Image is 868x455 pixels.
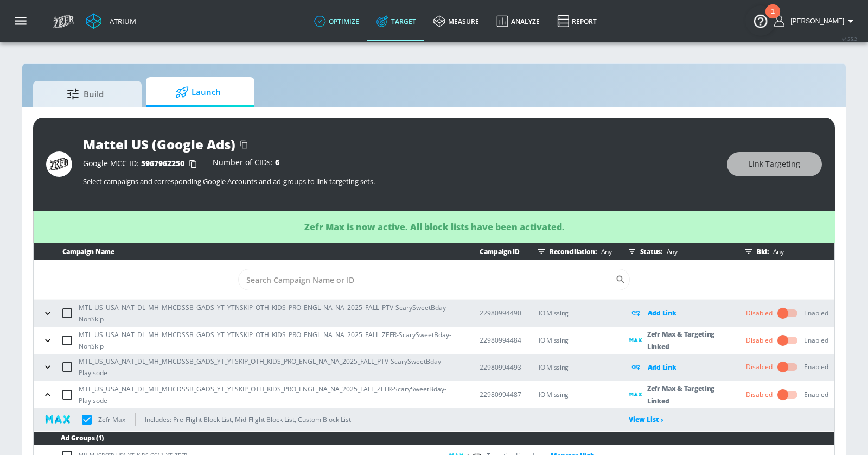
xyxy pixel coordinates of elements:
div: 1 [771,11,775,26]
p: 22980994487 [480,389,521,400]
p: MTL_US_USA_NAT_DL_MH_MHCDSSB_GADS_YT_YTNSKIP_OTH_KIDS_PRO_ENGL_NA_NA_2025_FALL_ZEFR-ScarySweetBda... [79,329,463,352]
div: Atrium [105,16,136,26]
div: Add Link [629,307,729,319]
th: Campaign ID [462,243,521,260]
a: Report [548,2,605,41]
p: IO Missing [539,388,612,401]
p: MTL_US_USA_NAT_DL_MH_MHCDSSB_GADS_YT_YTNSKIP_OTH_KIDS_PRO_ENGL_NA_NA_2025_FALL_PTV-ScarySweetBday... [79,302,463,325]
p: Includes: Pre-Flight Block List, Mid-Flight Block List, Custom Block List [145,414,351,425]
div: Number of CIDs: [213,159,279,169]
p: Any [769,246,784,257]
div: Add Link [629,361,729,374]
div: Bid: [741,243,829,260]
p: MTL_US_USA_NAT_DL_MH_MHCDSSB_GADS_YT_YTSKIP_OTH_KIDS_PRO_ENGL_NA_NA_2025_FALL_ZEFR-ScarySweetBday... [79,383,462,406]
p: IO Missing [539,307,612,319]
span: Launch [157,79,239,105]
div: Enabled [804,362,828,372]
th: Ad Groups (1) [34,432,834,445]
a: optimize [305,2,368,41]
p: Add Link [648,361,676,374]
a: Target [368,2,425,41]
span: 6 [275,157,279,167]
div: Status: [624,243,729,260]
div: Disabled [746,308,773,318]
div: Disabled [746,362,773,372]
button: Open Resource Center, 1 new notification [745,5,776,36]
p: Zefr Max & Targeting Linked [647,328,729,353]
p: MTL_US_USA_NAT_DL_MH_MHCDSSB_GADS_YT_YTSKIP_OTH_KIDS_PRO_ENGL_NA_NA_2025_FALL_PTV-ScarySweetBday-... [79,356,463,378]
a: Analyze [488,2,548,41]
p: 22980994484 [480,334,521,346]
p: Any [597,246,612,257]
p: IO Missing [539,361,612,374]
div: Search CID Name or Number [238,269,630,290]
div: Disabled [746,336,773,345]
span: v 4.25.2 [842,36,857,42]
p: 22980994490 [480,307,521,319]
div: Google MCC ID: [83,159,202,169]
span: Build [44,81,126,107]
span: Zefr Max is now active. All block lists have been activated. [304,221,565,233]
p: 22980994493 [480,362,521,373]
div: Disabled [746,390,773,400]
th: Campaign Name [34,243,463,260]
p: Any [662,246,678,257]
p: IO Missing [539,334,612,346]
div: Enabled [804,390,828,400]
div: Reconciliation: [533,243,612,260]
input: Search Campaign Name or ID [238,269,615,290]
a: View List › [629,415,663,424]
span: login as: casey.cohen@zefr.com [786,17,844,25]
div: Enabled [804,308,828,318]
a: measure [425,2,488,41]
div: Mattel US (Google Ads) [83,135,235,153]
a: Atrium [86,13,136,29]
button: [PERSON_NAME] [774,15,857,28]
p: Add Link [648,307,676,319]
span: 5967962250 [141,158,184,168]
p: Select campaigns and corresponding Google Accounts and ad-groups to link targeting sets. [83,176,716,186]
p: Zefr Max & Targeting Linked [647,382,729,407]
p: Zefr Max [98,414,125,425]
div: Enabled [804,336,828,345]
